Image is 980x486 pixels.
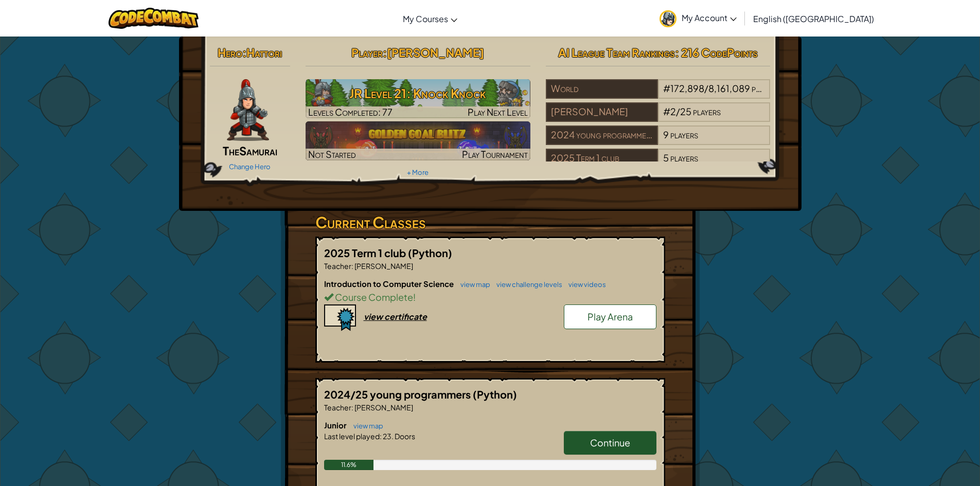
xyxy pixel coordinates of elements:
span: ! [413,291,416,303]
h3: JR Level 21: Knock Knock [306,82,530,105]
span: / [676,105,680,117]
div: view certificate [364,311,427,322]
span: Hero [218,45,242,60]
span: Continue [590,437,630,448]
img: certificate-icon.png [324,304,356,331]
span: The [223,143,239,158]
span: [PERSON_NAME] [353,261,413,271]
img: CodeCombat logo [109,8,199,29]
span: # [663,105,670,117]
a: My Courses [398,5,462,32]
a: 2025 Term 1 club5players [546,158,771,170]
a: view challenge levels [491,280,562,289]
div: 2025 Term 1 club [546,149,658,168]
span: players [670,129,698,140]
span: : [380,431,382,441]
span: Play Next Level [468,106,528,118]
span: (Python) [473,388,517,401]
div: World [546,79,658,99]
span: English ([GEOGRAPHIC_DATA]) [753,13,874,24]
span: Play Arena [587,311,633,322]
span: Player [351,45,383,60]
span: AI League Team Rankings [558,45,675,60]
span: Play Tournament [462,148,528,160]
a: view videos [563,280,606,289]
span: [PERSON_NAME] [353,403,413,412]
span: : [351,261,353,271]
a: 2024 young programmers9players [546,135,771,147]
span: : [383,45,387,60]
span: / [704,82,708,94]
img: samurai.pose.png [227,79,269,141]
a: English ([GEOGRAPHIC_DATA]) [748,5,879,32]
span: Doors [394,431,415,441]
span: # [663,82,670,94]
a: Change Hero [229,163,271,171]
a: view map [348,422,383,430]
a: Play Next Level [306,79,530,118]
a: Not StartedPlay Tournament [306,121,530,160]
a: My Account [654,2,742,34]
span: Teacher [324,403,351,412]
span: 9 [663,129,669,140]
span: Levels Completed: 77 [308,106,393,118]
span: [PERSON_NAME] [387,45,484,60]
span: Teacher [324,261,351,271]
span: 2024/25 young programmers [324,388,473,401]
span: Not Started [308,148,356,160]
span: : [242,45,246,60]
span: 25 [680,105,691,117]
span: My Courses [403,13,448,24]
span: 23. [382,431,394,441]
span: Junior [324,420,348,430]
a: World#172,898/8,161,089players [546,89,771,101]
span: 172,898 [670,82,704,94]
span: My Account [682,12,737,23]
span: 2 [670,105,676,117]
span: Introduction to Computer Science [324,279,455,289]
img: avatar [660,10,676,27]
span: (Python) [408,246,452,259]
a: view certificate [324,311,427,322]
span: 2025 Term 1 club [324,246,408,259]
h3: Current Classes [315,211,665,234]
a: + More [407,168,429,176]
span: Hattori [246,45,282,60]
img: JR Level 21: Knock Knock [306,79,530,118]
span: Last level played [324,431,380,441]
a: view map [455,280,490,289]
img: Golden Goal [306,121,530,160]
a: [PERSON_NAME]#2/25players [546,112,771,124]
span: players [670,152,698,164]
span: players [693,105,721,117]
span: 5 [663,152,669,164]
div: 11.6% [324,460,374,470]
span: players [752,82,779,94]
span: : [351,403,353,412]
span: Course Complete [333,291,413,303]
div: 2024 young programmers [546,125,658,145]
span: 8,161,089 [708,82,750,94]
div: [PERSON_NAME] [546,102,658,122]
span: Samurai [239,143,277,158]
span: : 216 CodePoints [675,45,758,60]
